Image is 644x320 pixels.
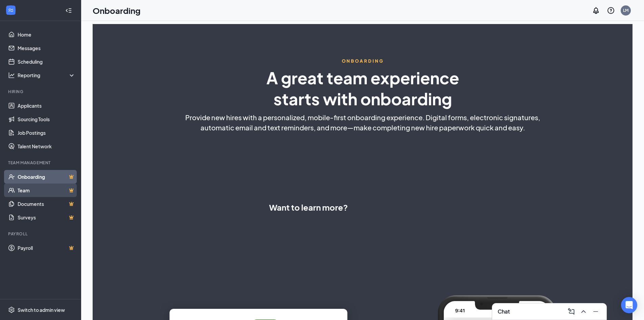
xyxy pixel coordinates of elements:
h1: Onboarding [93,5,141,16]
a: Scheduling [18,55,75,68]
a: Home [18,28,75,41]
a: SurveysCrown [18,211,75,224]
div: Payroll [8,231,74,237]
button: Minimize [590,306,601,317]
span: Provide new hires with a personalized, mobile-first onboarding experience. Digital forms, electro... [185,112,540,123]
div: LM [623,7,628,13]
h3: Chat [498,308,510,315]
iframe: Form 0 [355,136,456,268]
svg: ComposeMessage [567,307,575,316]
a: Talent Network [18,140,75,153]
span: starts with onboarding [273,88,452,109]
a: OnboardingCrown [18,170,75,184]
svg: QuestionInfo [607,6,615,15]
span: Want to learn more? [269,201,348,213]
span: ONBOARDING [342,58,384,64]
button: ComposeMessage [566,306,577,317]
a: Sourcing Tools [18,112,75,126]
svg: Notifications [592,6,600,15]
button: ChevronUp [578,306,589,317]
div: Reporting [18,72,76,79]
svg: WorkstreamLogo [7,7,14,14]
span: automatic email and text reminders, and more—make completing new hire paperwork quick and easy. [200,123,525,133]
svg: Collapse [65,7,72,14]
a: Job Postings [18,126,75,140]
svg: Settings [8,306,15,313]
a: Applicants [18,99,75,112]
svg: Analysis [8,72,15,79]
a: Messages [18,41,75,55]
svg: Minimize [592,307,600,316]
div: Hiring [8,89,74,94]
div: Team Management [8,160,74,166]
a: DocumentsCrown [18,197,75,211]
a: PayrollCrown [18,241,75,255]
a: TeamCrown [18,184,75,197]
span: A great team experience [266,67,459,88]
svg: ChevronUp [579,307,588,316]
div: Open Intercom Messenger [621,297,637,313]
div: Switch to admin view [18,306,65,313]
